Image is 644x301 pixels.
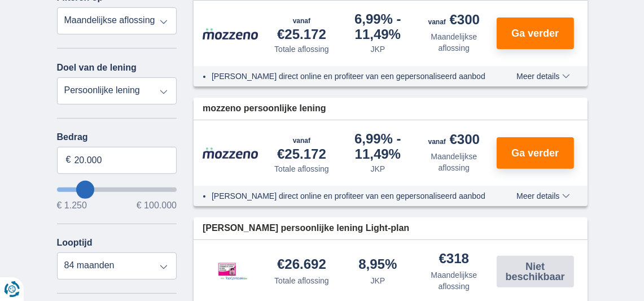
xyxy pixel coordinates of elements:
li: [PERSON_NAME] direct online en profiteer van een gepersonaliseerd aanbod [212,71,492,82]
div: 6,99% [344,12,411,41]
span: Meer details [516,72,569,80]
div: 6,99% [344,132,411,161]
span: [PERSON_NAME] persoonlijke lening Light-plan [203,222,409,235]
div: €300 [428,133,480,149]
div: JKP [371,163,385,175]
div: €318 [439,252,469,267]
span: Ga verder [511,148,559,158]
div: Totale aflossing [274,163,329,175]
label: Bedrag [57,132,177,142]
span: Meer details [516,192,569,200]
input: wantToBorrow [57,187,177,192]
span: Niet beschikbaar [500,261,571,282]
div: €25.172 [268,132,335,161]
div: Totale aflossing [274,275,329,286]
div: €26.692 [277,258,326,273]
label: Doel van de lening [57,63,137,73]
li: [PERSON_NAME] direct online en profiteer van een gepersonaliseerd aanbod [212,190,492,202]
button: Meer details [508,72,578,81]
img: product.pl.alt Mozzeno [203,147,259,159]
button: Ga verder [497,137,574,169]
div: Maandelijkse aflossing [420,151,488,173]
span: mozzeno persoonlijke lening [203,102,326,115]
span: € 100.000 [137,201,177,210]
span: Ga verder [511,28,559,38]
img: product.pl.alt Leemans Kredieten [203,251,259,292]
div: Totale aflossing [274,43,329,55]
label: Looptijd [57,238,93,248]
div: Maandelijkse aflossing [420,31,488,54]
span: € [66,154,71,167]
div: Maandelijkse aflossing [420,269,488,292]
div: €300 [428,13,480,29]
div: €25.172 [268,12,335,41]
span: € 1.250 [57,201,87,210]
div: 8,95% [358,258,397,273]
button: Meer details [508,191,578,200]
img: product.pl.alt Mozzeno [203,28,259,40]
button: Niet beschikbaar [497,256,574,287]
div: JKP [371,275,385,286]
button: Ga verder [497,18,574,49]
div: JKP [371,43,385,55]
